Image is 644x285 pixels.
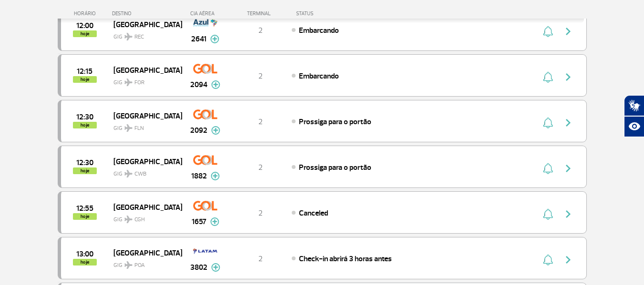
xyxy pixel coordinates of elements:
span: POA [134,261,145,270]
span: 2 [258,254,263,264]
span: 2025-09-25 12:15:00 [77,68,92,75]
div: DESTINO [112,10,182,17]
img: sino-painel-voo.svg [543,117,553,128]
img: mais-info-painel-voo.svg [210,35,219,43]
div: CIA AÉREA [182,10,229,17]
span: GIG [113,165,174,178]
span: 2641 [191,33,206,45]
img: mais-info-painel-voo.svg [211,126,220,135]
span: 1657 [192,216,206,227]
img: destiny_airplane.svg [124,79,133,86]
img: seta-direita-painel-voo.svg [562,71,574,83]
img: mais-info-painel-voo.svg [210,217,219,226]
span: hoje [73,213,97,220]
div: HORÁRIO [61,10,112,17]
span: [GEOGRAPHIC_DATA] [113,201,174,213]
span: 2 [258,163,263,172]
img: destiny_airplane.svg [124,216,133,223]
span: 3802 [190,262,207,273]
span: CWB [134,170,146,178]
img: seta-direita-painel-voo.svg [562,26,574,37]
span: hoje [73,30,97,37]
img: mais-info-painel-voo.svg [211,263,220,272]
div: STATUS [291,10,369,17]
img: destiny_airplane.svg [124,261,133,269]
span: 2025-09-25 12:30:00 [76,114,93,120]
span: 2025-09-25 12:55:00 [76,205,93,212]
span: Embarcando [299,71,339,81]
img: sino-painel-voo.svg [543,26,553,37]
span: [GEOGRAPHIC_DATA] [113,246,174,259]
span: Prossiga para o portão [299,163,371,172]
img: destiny_airplane.svg [124,33,133,40]
span: [GEOGRAPHIC_DATA] [113,18,174,30]
span: GIG [113,210,174,224]
span: FLN [134,124,144,133]
span: CGH [134,216,145,224]
img: seta-direita-painel-voo.svg [562,254,574,265]
span: 2092 [190,125,207,136]
span: 2 [258,117,263,127]
img: destiny_airplane.svg [124,124,133,132]
span: [GEOGRAPHIC_DATA] [113,64,174,76]
img: seta-direita-painel-voo.svg [562,117,574,128]
img: sino-painel-voo.svg [543,254,553,265]
span: 2094 [190,79,207,90]
span: FOR [134,79,144,87]
img: mais-info-painel-voo.svg [211,172,220,180]
span: 1882 [191,170,207,182]
span: 2 [258,26,263,35]
div: TERMINAL [229,10,291,17]
span: Canceled [299,208,328,218]
button: Abrir recursos assistivos. [624,116,644,137]
span: Embarcando [299,26,339,35]
span: 2025-09-25 12:00:00 [76,22,93,29]
img: mais-info-painel-voo.svg [211,80,220,89]
img: seta-direita-painel-voo.svg [562,163,574,174]
span: Prossiga para o portão [299,117,371,127]
span: [GEOGRAPHIC_DATA] [113,155,174,167]
img: sino-painel-voo.svg [543,71,553,83]
span: Check-in abrirá 3 horas antes [299,254,392,264]
img: sino-painel-voo.svg [543,163,553,174]
span: GIG [113,73,174,87]
span: hoje [73,167,97,174]
span: 2025-09-25 13:00:00 [76,251,93,257]
span: 2 [258,71,263,81]
span: GIG [113,28,174,41]
span: GIG [113,256,174,270]
span: hoje [73,259,97,265]
span: 2 [258,208,263,218]
span: GIG [113,119,174,133]
button: Abrir tradutor de língua de sinais. [624,95,644,116]
img: seta-direita-painel-voo.svg [562,208,574,220]
img: sino-painel-voo.svg [543,208,553,220]
div: Plugin de acessibilidade da Hand Talk. [624,95,644,137]
span: REC [134,33,144,41]
span: hoje [73,122,97,128]
img: destiny_airplane.svg [124,170,133,177]
span: hoje [73,76,97,83]
span: [GEOGRAPHIC_DATA] [113,109,174,122]
span: 2025-09-25 12:30:00 [76,159,93,166]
